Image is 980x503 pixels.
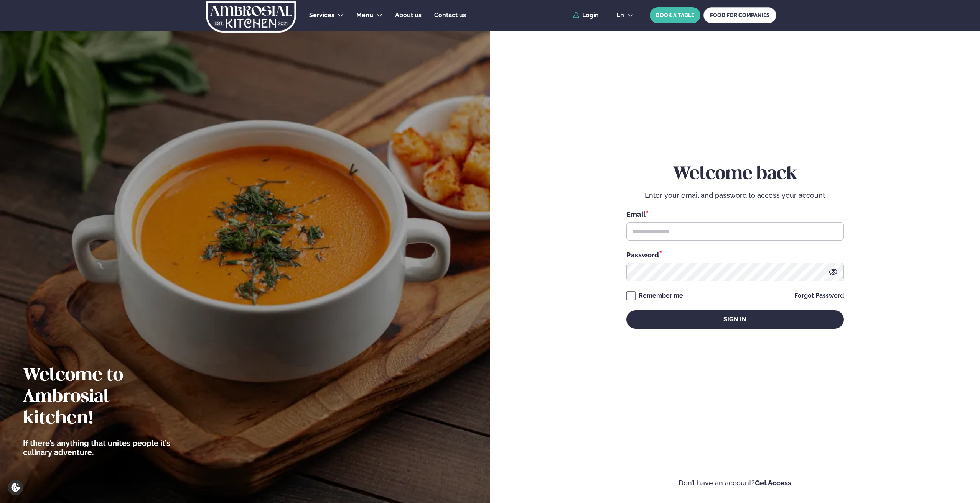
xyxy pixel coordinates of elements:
[356,11,373,20] a: Menu
[626,310,844,329] button: Sign in
[610,12,639,18] button: en
[23,439,182,457] p: If there’s anything that unites people it’s culinary adventure.
[755,479,791,487] a: Get Access
[626,164,844,185] h2: Welcome back
[626,250,844,260] div: Password
[309,11,334,20] a: Services
[395,11,422,20] a: About us
[513,478,957,488] p: Don’t have an account?
[8,480,23,495] a: Cookie settings
[703,7,776,23] a: FOOD FOR COMPANIES
[434,11,466,20] a: Contact us
[616,12,624,18] span: en
[626,191,844,200] p: Enter your email and password to access your account
[205,1,297,33] img: logo
[573,12,599,19] a: Login
[434,11,466,19] span: Contact us
[356,11,373,19] span: Menu
[794,293,844,299] a: Forgot Password
[395,11,422,19] span: About us
[23,365,182,429] h2: Welcome to Ambrosial kitchen!
[626,209,844,219] div: Email
[650,7,700,23] button: BOOK A TABLE
[309,11,334,19] span: Services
